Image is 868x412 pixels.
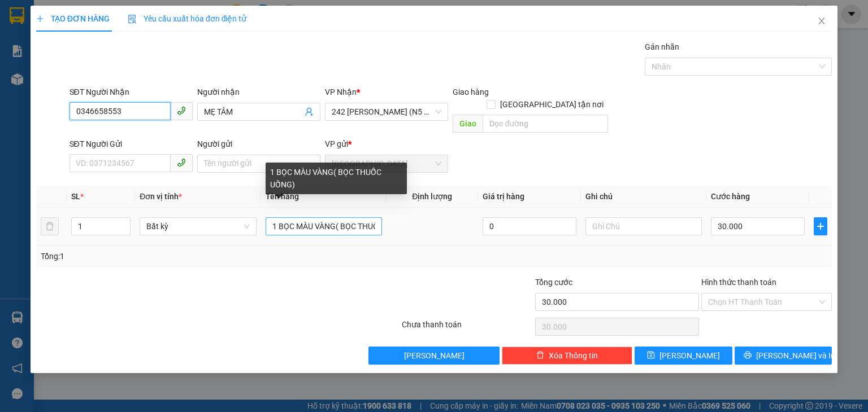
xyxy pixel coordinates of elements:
[549,349,598,362] span: Xóa Thông tin
[140,192,182,201] span: Đơn vị tính
[412,192,452,201] span: Định lượng
[496,98,608,111] span: [GEOGRAPHIC_DATA] tận nơi
[404,349,465,362] span: [PERSON_NAME]
[806,6,837,37] button: Close
[41,217,59,235] button: delete
[41,250,336,262] div: Tổng: 1
[711,192,750,201] span: Cước hàng
[332,103,441,120] span: 242 Lê Duẫn (N5 Phủ Hà)
[635,347,732,365] button: save[PERSON_NAME]
[146,218,249,235] span: Bất kỳ
[128,14,247,23] span: Yêu cầu xuất hóa đơn điện tử
[744,351,752,360] span: printer
[266,217,382,235] input: VD: Bàn, Ghế
[128,15,137,24] img: icon
[36,14,110,23] span: TẠO ĐƠN HÀNG
[71,192,80,201] span: SL
[325,138,448,150] div: VP gửi
[483,192,524,201] span: Giá trị hàng
[266,163,407,194] div: 1 BỌC MÀU VÀNG( BỌC THUỐC UỐNG)
[177,106,186,115] span: phone
[585,217,702,235] input: Ghi Chú
[197,86,320,98] div: Người nhận
[325,87,357,97] span: VP Nhận
[817,16,826,25] span: close
[197,138,320,150] div: Người gửi
[70,86,193,98] div: SĐT Người Nhận
[332,155,441,172] span: Sài Gòn
[581,186,706,208] th: Ghi chú
[70,138,193,150] div: SĐT Người Gửi
[368,347,499,365] button: [PERSON_NAME]
[502,347,632,365] button: deleteXóa Thông tin
[701,278,776,287] label: Hình thức thanh toán
[453,115,483,133] span: Giao
[535,278,572,287] span: Tổng cước
[305,107,314,116] span: user-add
[647,351,655,360] span: save
[483,217,576,235] input: 0
[177,158,186,167] span: phone
[659,349,720,362] span: [PERSON_NAME]
[483,115,608,133] input: Dọc đường
[401,318,533,338] div: Chưa thanh toán
[453,87,489,97] span: Giao hàng
[814,222,827,231] span: plus
[735,347,832,365] button: printer[PERSON_NAME] và In
[814,217,827,235] button: plus
[756,349,835,362] span: [PERSON_NAME] và In
[36,15,44,23] span: plus
[536,351,544,360] span: delete
[645,42,679,51] label: Gán nhãn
